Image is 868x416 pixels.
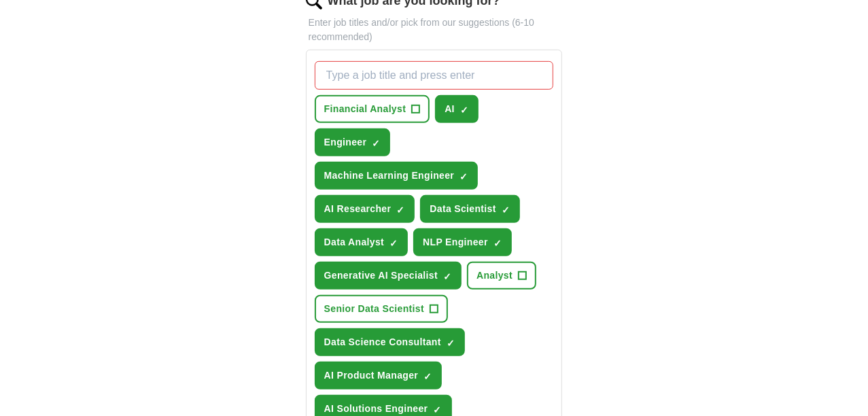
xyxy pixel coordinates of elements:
[460,105,468,116] span: ✓
[315,295,448,323] button: Senior Data Scientist
[315,128,391,156] button: Engineer✓
[423,235,488,249] span: NLP Engineer
[315,328,465,356] button: Data Science Consultant✓
[324,302,424,316] span: Senior Data Scientist
[315,95,430,123] button: Financial Analyst
[435,95,479,123] button: AI✓
[324,402,428,416] span: AI Solutions Engineer
[324,235,385,249] span: Data Analyst
[493,238,502,249] span: ✓
[476,268,513,283] span: Analyst
[443,271,451,282] span: ✓
[396,205,404,215] span: ✓
[306,16,563,44] p: Enter job titles and/or pick from our suggestions (6-10 recommended)
[315,162,479,190] button: Machine Learning Engineer✓
[445,102,455,116] span: AI
[423,371,432,382] span: ✓
[324,368,419,383] span: AI Product Manager
[324,202,392,216] span: AI Researcher
[324,335,441,349] span: Data Science Consultant
[315,362,442,389] button: AI Product Manager✓
[324,169,455,183] span: Machine Learning Engineer
[315,195,415,223] button: AI Researcher✓
[389,238,398,249] span: ✓
[372,138,380,149] span: ✓
[324,268,438,283] span: Generative AI Specialist
[324,135,367,150] span: Engineer
[315,61,554,90] input: Type a job title and press enter
[467,262,536,290] button: Analyst
[430,202,496,216] span: Data Scientist
[447,338,455,349] span: ✓
[434,404,442,415] span: ✓
[502,205,510,215] span: ✓
[413,228,512,256] button: NLP Engineer✓
[324,102,406,116] span: Financial Analyst
[459,171,468,182] span: ✓
[420,195,520,223] button: Data Scientist✓
[315,262,462,290] button: Generative AI Specialist✓
[315,228,409,256] button: Data Analyst✓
